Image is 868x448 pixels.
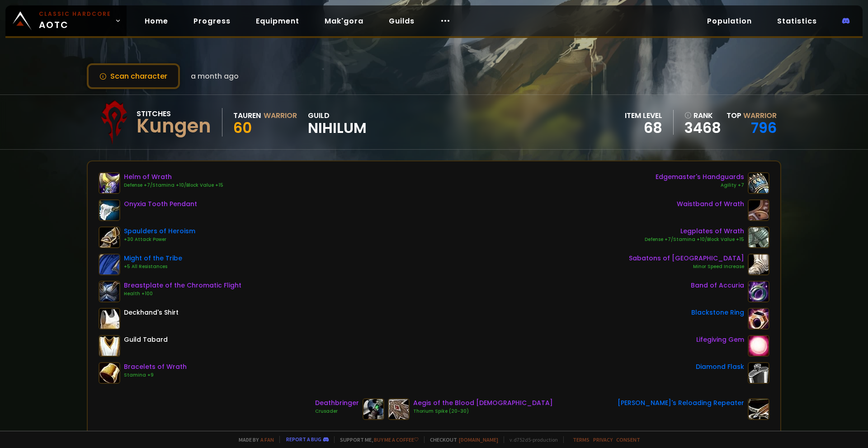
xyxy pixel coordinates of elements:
span: Made by [233,436,274,443]
img: item-17068 [363,398,384,420]
img: item-18404 [99,199,120,221]
div: Sabatons of [GEOGRAPHIC_DATA] [629,254,744,263]
div: Waistband of Wrath [677,199,744,209]
div: [PERSON_NAME]'s Reloading Repeater [618,398,744,408]
a: Terms [573,436,590,443]
a: 3468 [684,121,721,135]
a: Privacy [593,436,613,443]
div: item level [625,110,662,121]
div: Onyxia Tooth Pendant [124,199,197,209]
a: Guilds [382,12,422,30]
span: Support me, [334,436,419,443]
div: guild [308,110,367,135]
img: item-12895 [99,281,120,302]
img: item-19341 [748,335,769,357]
div: +30 Attack Power [124,236,195,243]
div: Helm of Wrath [124,172,223,182]
img: item-17063 [748,281,769,302]
div: Defense +7/Stamina +10/Block Value +15 [124,182,223,189]
a: 796 [751,118,777,138]
a: Home [137,12,175,30]
a: Population [700,12,759,30]
div: Crusader [315,408,359,415]
div: Breastplate of the Chromatic Flight [124,281,241,290]
a: Statistics [770,12,824,30]
a: Progress [186,12,238,30]
img: item-19862 [388,398,410,420]
div: Thorium Spike (20-30) [413,408,553,415]
span: Nihilum [308,121,367,135]
a: Consent [616,436,640,443]
a: a fan [260,436,274,443]
img: item-16965 [748,254,769,275]
div: +5 All Resistances [124,263,182,270]
img: item-16960 [748,199,769,221]
a: Buy me a coffee [374,436,419,443]
a: [DOMAIN_NAME] [459,436,498,443]
div: Deckhand's Shirt [124,308,179,317]
div: Tauren [233,110,261,121]
div: 68 [625,121,662,135]
div: Stamina +9 [124,372,187,379]
div: Health +100 [124,290,241,297]
div: Kungen [137,119,211,133]
div: Edgemaster's Handguards [656,172,744,182]
span: Checkout [424,436,498,443]
span: v. d752d5 - production [504,436,558,443]
div: Aegis of the Blood [DEMOGRAPHIC_DATA] [413,398,553,408]
button: Scan character [87,63,180,89]
span: 60 [233,118,252,138]
img: item-20130 [748,362,769,384]
div: Agility +7 [656,182,744,189]
span: AOTC [39,10,111,32]
img: item-16959 [99,362,120,384]
div: Diamond Flask [696,362,744,372]
div: Legplates of Wrath [645,226,744,236]
div: Lifegiving Gem [696,335,744,344]
img: item-17713 [748,308,769,330]
img: item-5107 [99,308,120,330]
div: Warrior [264,110,297,121]
div: Might of the Tribe [124,254,182,263]
div: Spaulders of Heroism [124,226,195,236]
div: Blackstone Ring [691,308,744,317]
img: item-5976 [99,335,120,357]
a: Equipment [249,12,307,30]
div: Band of Accuria [691,281,744,290]
div: rank [684,110,721,121]
img: item-16962 [748,226,769,248]
div: Deathbringer [315,398,359,408]
a: Report a bug [286,436,321,443]
span: a month ago [191,71,239,82]
img: item-22712 [99,254,120,275]
div: Guild Tabard [124,335,168,344]
div: Minor Speed Increase [629,263,744,270]
img: item-14551 [748,172,769,194]
a: Classic HardcoreAOTC [5,5,127,36]
a: Mak'gora [317,12,371,30]
div: Defense +7/Stamina +10/Block Value +15 [645,236,744,243]
div: Bracelets of Wrath [124,362,187,372]
div: Top [726,110,777,121]
span: Warrior [743,110,777,121]
img: item-22001 [99,226,120,248]
img: item-16963 [99,172,120,194]
div: Stitches [137,108,211,119]
small: Classic Hardcore [39,10,111,18]
img: item-22347 [748,398,769,420]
